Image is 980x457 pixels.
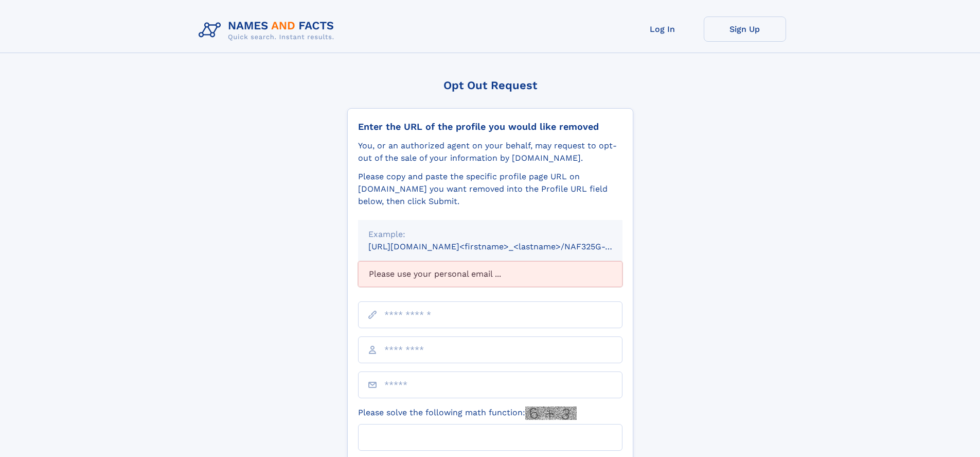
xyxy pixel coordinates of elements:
small: [URL][DOMAIN_NAME]<firstname>_<lastname>/NAF325G-xxxxxxxx [368,242,642,251]
label: Please solve the following math function: [358,407,577,420]
a: Sign Up [704,16,786,42]
div: Please copy and paste the specific profile page URL on [DOMAIN_NAME] you want removed into the Pr... [358,171,622,208]
img: Logo Names and Facts [194,16,343,44]
div: Opt Out Request [347,79,633,92]
div: You, or an authorized agent on your behalf, may request to opt-out of the sale of your informatio... [358,140,622,164]
div: Example: [368,228,612,241]
a: Log In [621,16,704,42]
div: Enter the URL of the profile you would like removed [358,121,622,132]
div: Please use your personal email ... [358,261,622,287]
